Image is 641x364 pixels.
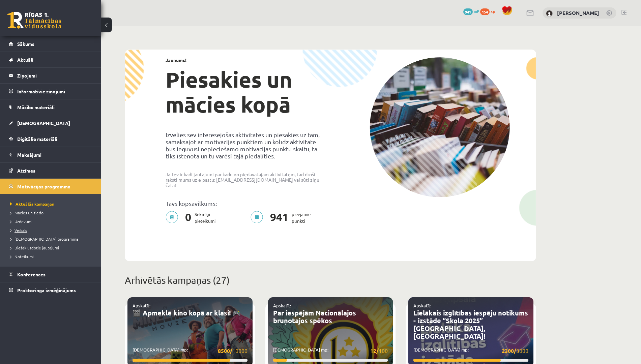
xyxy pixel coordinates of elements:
a: Informatīvie ziņojumi [9,84,93,99]
a: 🎬 Apmeklē kino kopā ar klasi! 🎮 [133,308,241,317]
a: Digitālie materiāli [9,131,93,147]
a: Lielākais izglītības iespēju notikums - izstāde “Skola 2025” [GEOGRAPHIC_DATA], [GEOGRAPHIC_DATA]! [413,308,528,340]
span: Proktoringa izmēģinājums [17,287,76,293]
span: [DEMOGRAPHIC_DATA] programma [10,236,78,242]
span: mP [474,8,479,14]
strong: Jaunums! [166,57,186,63]
a: [DEMOGRAPHIC_DATA] [9,115,93,131]
span: Digitālie materiāli [17,136,57,142]
span: 941 [267,211,292,224]
a: Apskatīt: [133,303,150,308]
p: Arhivētās kampaņas (27) [125,273,536,287]
legend: Maksājumi [17,147,93,162]
a: 154 xp [480,8,498,14]
a: Mācies un ziedo [10,210,94,216]
a: Veikals [10,227,94,233]
p: [DEMOGRAPHIC_DATA] mp: [413,346,528,355]
img: campaign-image-1c4f3b39ab1f89d1fca25a8facaab35ebc8e40cf20aedba61fd73fb4233361ac.png [370,57,510,197]
p: [DEMOGRAPHIC_DATA] mp: [133,346,247,355]
span: 100 [370,346,388,355]
span: Aktuālās kampaņas [10,201,54,207]
span: Mācību materiāli [17,104,55,110]
p: Tavs kopsavilkums: [166,200,325,207]
p: Ja Tev ir kādi jautājumi par kādu no piedāvātajām aktivitātēm, tad droši raksti mums uz e-pastu: ... [166,172,325,188]
a: Rīgas 1. Tālmācības vidusskola [7,12,61,29]
a: Uzdevumi [10,218,94,224]
span: [DEMOGRAPHIC_DATA] [17,120,70,126]
a: Proktoringa izmēģinājums [9,282,93,298]
span: Konferences [17,271,46,277]
a: Aktuālās kampaņas [10,201,94,207]
span: xp [491,8,495,14]
p: Sekmīgi pieteikumi [166,211,220,224]
a: Mācību materiāli [9,99,93,115]
span: Aktuāli [17,57,33,63]
a: Motivācijas programma [9,179,93,194]
legend: Ziņojumi [17,68,93,83]
strong: 2300/ [502,347,516,354]
a: Sākums [9,36,93,52]
a: Biežāk uzdotie jautājumi [10,245,94,251]
a: 941 mP [463,8,479,14]
a: [DEMOGRAPHIC_DATA] programma [10,236,94,242]
span: 154 [480,8,490,15]
a: Par iespējām Nacionālajos bruņotajos spēkos [273,308,356,325]
span: Noteikumi [10,254,34,259]
span: Sākums [17,41,34,47]
span: Uzdevumi [10,219,32,224]
a: Ziņojumi [9,68,93,83]
strong: 8500/ [218,347,232,354]
span: Mācies un ziedo [10,210,43,215]
strong: 12/ [370,347,379,354]
p: Izvēlies sev interesējošās aktivitātēs un piesakies uz tām, samaksājot ar motivācijas punktiem un... [166,131,325,159]
span: 10000 [218,346,247,355]
a: Noteikumi [10,253,94,260]
span: 3000 [502,346,528,355]
a: Konferences [9,267,93,282]
p: pieejamie punkti [251,211,315,224]
span: Veikals [10,227,27,233]
span: 0 [182,211,195,224]
p: [DEMOGRAPHIC_DATA] mp: [273,346,388,355]
img: Gustavs Skreija [546,10,553,17]
span: 941 [463,8,473,15]
span: Atzīmes [17,168,35,174]
a: Apskatīt: [413,303,431,308]
span: Biežāk uzdotie jautājumi [10,245,59,250]
legend: Informatīvie ziņojumi [17,84,93,99]
h1: Piesakies un mācies kopā [166,67,325,117]
a: Aktuāli [9,52,93,67]
a: Atzīmes [9,163,93,178]
a: [PERSON_NAME] [557,9,599,16]
a: Apskatīt: [273,303,291,308]
span: Motivācijas programma [17,183,70,189]
a: Maksājumi [9,147,93,162]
